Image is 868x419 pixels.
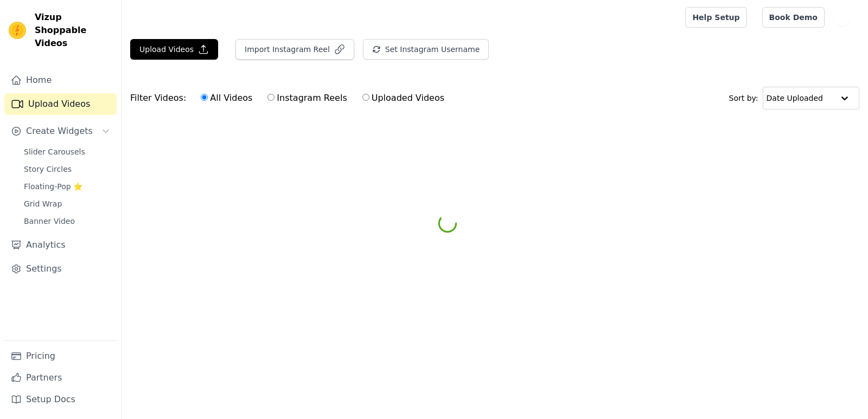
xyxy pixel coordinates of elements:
button: Create Widgets [4,120,117,142]
a: Slider Carousels [17,144,117,159]
a: Banner Video [17,214,117,229]
input: Uploaded Videos [362,94,369,101]
input: Instagram Reels [267,94,275,101]
button: Upload Videos [130,39,218,60]
span: Grid Wrap [24,198,62,209]
a: Book Demo [762,7,825,28]
input: All Videos [201,94,208,101]
a: Help Setup [685,7,746,28]
a: Analytics [4,234,117,256]
label: Instagram Reels [267,91,347,105]
a: Partners [4,367,117,389]
a: Settings [4,258,117,280]
button: Set Instagram Username [363,39,489,60]
a: Grid Wrap [17,196,117,211]
span: Create Widgets [26,125,93,138]
a: Pricing [4,345,117,367]
button: Import Instagram Reel [235,39,354,60]
a: Setup Docs [4,389,117,410]
label: All Videos [200,91,253,105]
a: Upload Videos [4,93,117,115]
a: Home [4,69,117,91]
span: Banner Video [24,216,75,227]
span: Slider Carousels [24,146,85,157]
img: Vizup [9,22,26,39]
a: Floating-Pop ⭐ [17,179,117,194]
a: Story Circles [17,162,117,177]
span: Floating-Pop ⭐ [24,181,82,192]
span: Story Circles [24,164,72,175]
div: Sort by: [729,87,860,109]
label: Uploaded Videos [362,91,445,105]
div: Filter Videos: [130,86,450,111]
span: Vizup Shoppable Videos [35,11,112,50]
